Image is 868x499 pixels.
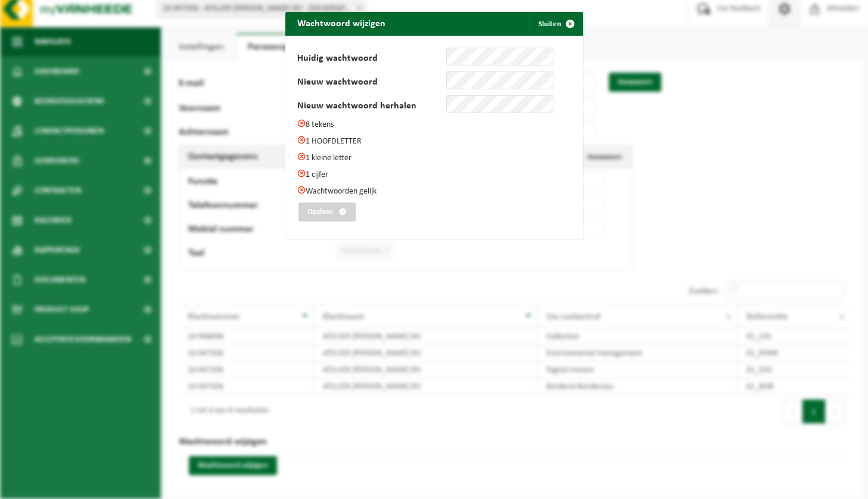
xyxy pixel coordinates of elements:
[285,12,397,35] h2: Wachtwoord wijzigen
[297,101,446,113] label: Nieuw wachtwoord herhalen
[297,77,446,89] label: Nieuw wachtwoord
[297,186,571,197] p: Wachtwoorden gelijk
[298,202,356,222] button: Opslaan
[297,136,571,146] p: 1 HOOFDLETTER
[297,119,571,130] p: 8 tekens
[529,12,582,36] button: Sluiten
[297,54,446,66] label: Huidig wachtwoord
[297,169,571,180] p: 1 cijfer
[297,152,571,163] p: 1 kleine letter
